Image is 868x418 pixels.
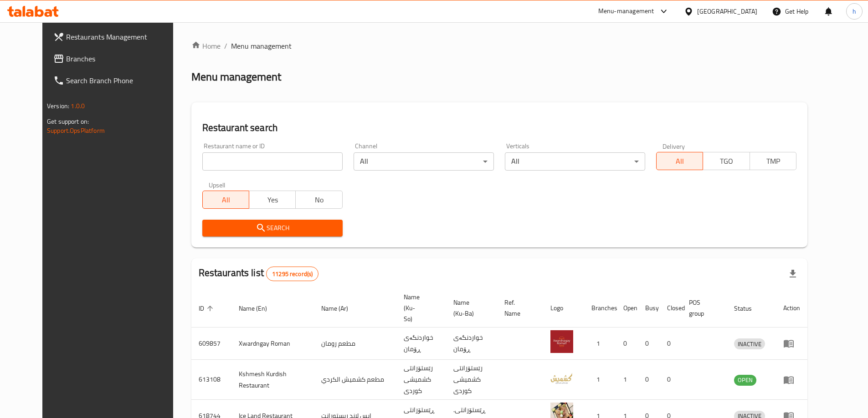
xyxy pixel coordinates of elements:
[703,152,750,170] button: TGO
[776,289,807,327] th: Action
[504,297,532,319] span: Ref. Name
[550,367,573,389] img: Kshmesh Kurdish Restaurant
[47,116,89,127] span: Get support on:
[396,327,446,360] td: خواردنگەی ڕۆمان
[616,327,638,360] td: 0
[249,191,296,209] button: Yes
[660,155,699,168] span: All
[584,327,616,360] td: 1
[783,338,800,349] div: Menu
[584,289,616,327] th: Branches
[750,152,796,170] button: TMP
[354,152,494,171] div: All
[191,360,231,400] td: 613108
[253,193,292,206] span: Yes
[267,270,318,278] span: 11295 record(s)
[446,327,497,360] td: خواردنگەی ڕۆمان
[783,374,800,385] div: Menu
[734,375,756,385] span: OPEN
[396,360,446,400] td: رێستۆرانتی کشمیشى كوردى
[321,303,360,314] span: Name (Ar)
[66,75,180,86] span: Search Branch Phone
[191,40,221,51] a: Home
[453,297,486,319] span: Name (Ku-Ba)
[638,289,660,327] th: Busy
[191,70,281,84] h2: Menu management
[199,303,216,314] span: ID
[734,303,764,314] span: Status
[638,327,660,360] td: 0
[707,155,746,168] span: TGO
[46,70,187,91] a: Search Branch Phone
[47,125,105,136] a: Support.OpsPlatform
[505,152,645,171] div: All
[446,360,497,400] td: رێستۆرانتی کشمیشى كوردى
[584,360,616,400] td: 1
[224,40,227,51] li: /
[206,193,246,206] span: All
[734,339,765,349] span: INACTIVE
[266,267,318,281] div: Total records count
[616,360,638,400] td: 1
[46,48,187,70] a: Branches
[231,360,314,400] td: Kshmesh Kurdish Restaurant
[210,222,335,234] span: Search
[47,100,69,112] span: Version:
[853,6,856,16] span: h
[239,303,279,314] span: Name (En)
[660,289,682,327] th: Closed
[71,100,85,112] span: 1.0.0
[656,152,703,170] button: All
[660,327,682,360] td: 0
[202,121,796,135] h2: Restaurant search
[66,31,180,42] span: Restaurants Management
[782,263,804,285] div: Export file
[46,26,187,48] a: Restaurants Management
[66,53,180,64] span: Branches
[689,297,716,319] span: POS group
[734,338,765,349] div: INACTIVE
[598,6,654,17] div: Menu-management
[299,193,339,206] span: No
[660,360,682,400] td: 0
[191,40,807,51] nav: breadcrumb
[314,327,396,360] td: مطعم رومان
[231,40,292,51] span: Menu management
[754,155,793,168] span: TMP
[199,266,319,281] h2: Restaurants list
[404,292,435,324] span: Name (Ku-So)
[202,220,343,237] button: Search
[191,327,231,360] td: 609857
[202,191,249,209] button: All
[616,289,638,327] th: Open
[543,289,584,327] th: Logo
[202,152,343,171] input: Search for restaurant name or ID..
[231,327,314,360] td: Xwardngay Roman
[638,360,660,400] td: 0
[550,330,573,353] img: Xwardngay Roman
[663,143,685,149] label: Delivery
[295,191,342,209] button: No
[209,181,226,188] label: Upsell
[314,360,396,400] td: مطعم كشميش الكردي
[697,6,757,16] div: [GEOGRAPHIC_DATA]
